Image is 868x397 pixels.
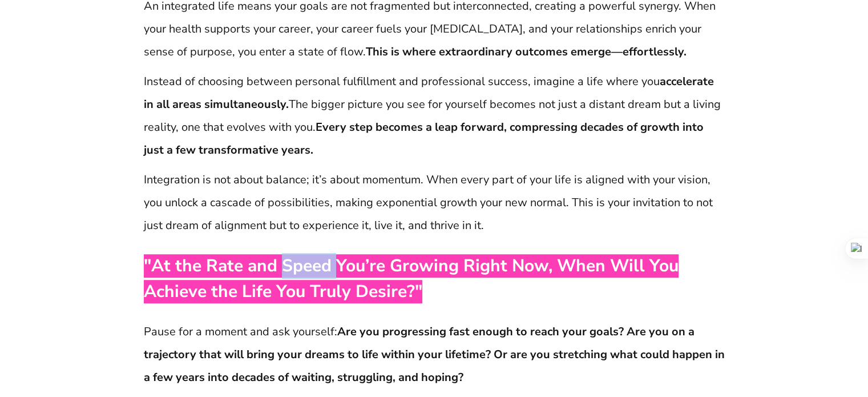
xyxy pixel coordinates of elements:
[144,70,725,162] p: Instead of choosing between personal fulfillment and professional success, imagine a life where y...
[144,169,725,237] p: Integration is not about balance; it’s about momentum. When every part of your life is aligned wi...
[144,320,725,389] p: Pause for a moment and ask yourself:
[144,254,679,303] span: "At the Rate and Speed You’re Growing Right Now, When Will You Achieve the Life You Truly Desire?"
[144,324,725,385] strong: Are you progressing fast enough to reach your goals? Are you on a trajectory that will bring your...
[144,119,704,158] strong: Every step becomes a leap forward, compressing decades of growth into just a few transformative y...
[366,44,687,59] strong: This is where extraordinary outcomes emerge—effortlessly.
